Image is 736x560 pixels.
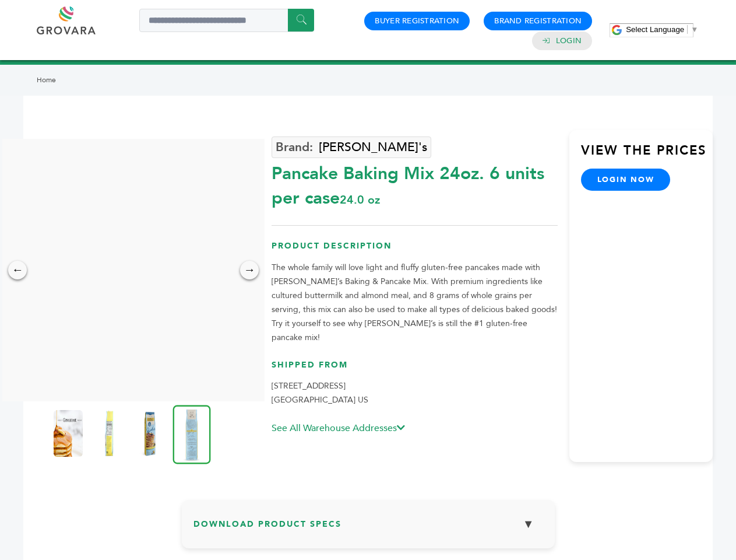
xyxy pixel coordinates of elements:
img: Pancake & Baking Mix, 24oz. 6 units per case 24.0 oz Product Label [54,410,83,457]
img: Pancake & Baking Mix, 24oz. 6 units per case 24.0 oz [173,405,211,464]
span: 24.0 oz [340,192,380,208]
button: ▼ [514,512,543,537]
h3: Download Product Specs [193,512,543,545]
div: Pancake Baking Mix 24oz. 6 units per case [272,156,558,211]
a: Home [37,75,56,85]
a: Brand Registration [494,16,582,26]
a: login now [581,169,671,191]
input: Search a product or brand... [139,9,314,32]
span: ​ [687,25,688,34]
a: Login [556,36,582,46]
a: Select Language​ [626,25,698,34]
h3: Product Description [272,240,558,261]
h3: View the Prices [581,142,713,169]
div: → [240,261,259,279]
span: ▼ [691,25,698,34]
a: See All Warehouse Addresses [272,422,405,435]
img: Pancake & Baking Mix, 24oz. 6 units per case 24.0 oz Nutrition Info [94,410,124,457]
a: Buyer Registration [375,16,459,26]
div: ← [8,261,27,279]
img: Pancake & Baking Mix, 24oz. 6 units per case 24.0 oz [135,410,164,457]
p: [STREET_ADDRESS] [GEOGRAPHIC_DATA] US [272,379,558,407]
a: [PERSON_NAME]'s [272,136,431,158]
h3: Shipped From [272,359,558,380]
span: Select Language [626,25,684,34]
p: The whole family will love light and fluffy gluten-free pancakes made with [PERSON_NAME]’s Baking... [272,261,558,345]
